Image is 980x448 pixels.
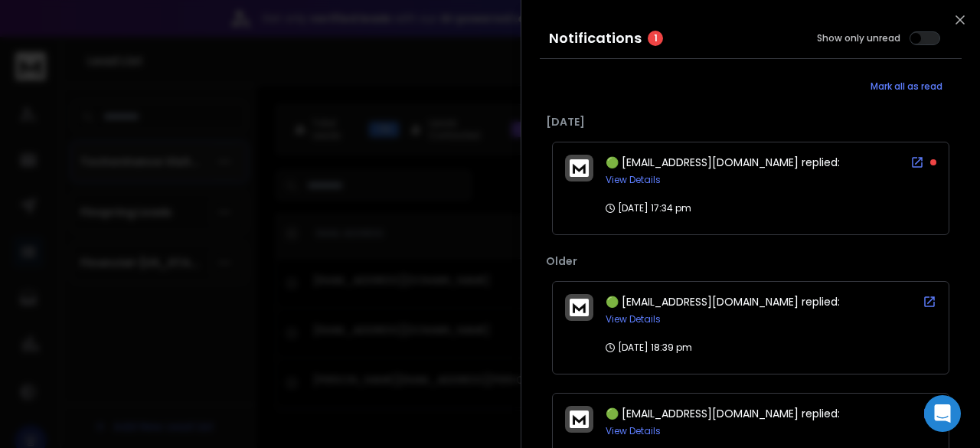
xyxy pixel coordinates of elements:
[606,313,661,325] button: View Details
[606,294,840,309] span: 🟢 [EMAIL_ADDRESS][DOMAIN_NAME] replied:
[648,31,663,46] span: 1
[546,114,955,129] p: [DATE]
[851,71,962,102] button: Mark all as read
[606,342,692,354] p: [DATE] 18:39 pm
[549,28,642,49] h3: Notifications
[817,32,900,44] label: Show only unread
[606,425,661,437] button: View Details
[871,80,942,93] span: Mark all as read
[570,159,589,177] img: logo
[546,253,955,269] p: Older
[570,299,589,316] img: logo
[606,174,661,186] button: View Details
[924,395,961,432] div: Open Intercom Messenger
[570,410,589,428] img: logo
[606,406,840,421] span: 🟢 [EMAIL_ADDRESS][DOMAIN_NAME] replied:
[606,202,691,214] p: [DATE] 17:34 pm
[606,155,840,170] span: 🟢 [EMAIL_ADDRESS][DOMAIN_NAME] replied:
